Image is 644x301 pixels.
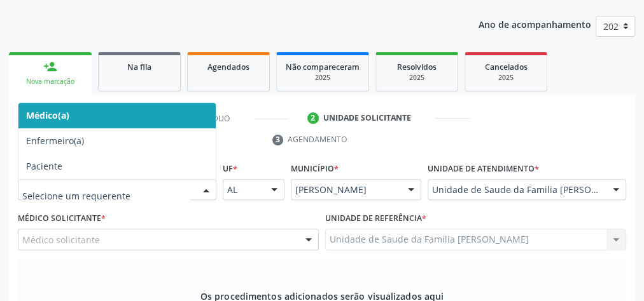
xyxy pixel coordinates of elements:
span: Paciente [26,160,62,172]
span: AL [227,184,258,196]
label: Município [291,159,339,179]
label: UF [223,159,237,179]
label: Médico Solicitante [18,209,106,229]
span: Médico solicitante [22,233,100,246]
div: Nova marcação [18,77,83,86]
span: Unidade de Saude da Familia [PERSON_NAME] [432,184,600,196]
div: Unidade solicitante [323,112,411,124]
span: Não compareceram [286,62,360,72]
p: Ano de acompanhamento [479,16,591,32]
label: Unidade de referência [325,209,426,229]
span: Resolvidos [397,62,437,72]
div: 2 [307,112,319,124]
div: 2025 [385,73,449,83]
span: Enfermeiro(a) [26,135,84,147]
div: 2025 [286,73,360,83]
span: Agendados [207,62,249,72]
input: Selecione um requerente [22,184,190,209]
span: [PERSON_NAME] [295,184,395,196]
span: Na fila [127,62,151,72]
div: person_add [43,60,57,74]
span: Médico(a) [26,109,69,121]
